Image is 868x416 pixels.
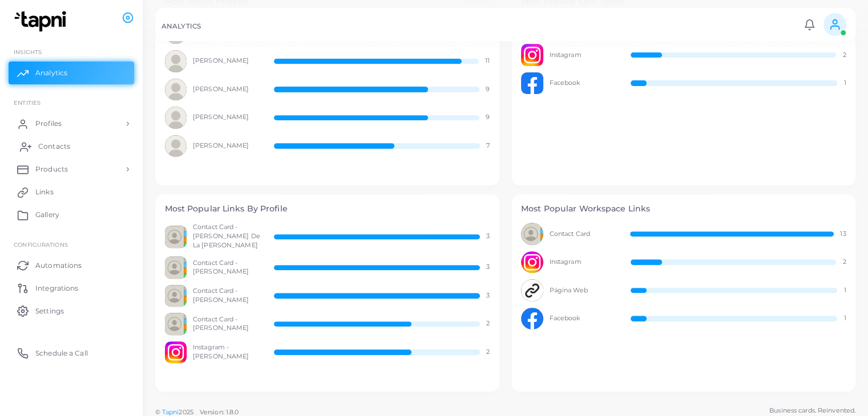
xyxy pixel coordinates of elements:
span: Products [35,164,68,174]
a: Profiles [9,112,134,135]
span: Instagram [550,51,618,60]
span: Facebook [550,314,619,323]
span: Schedule a Call [35,348,88,358]
span: [PERSON_NAME] [193,113,261,122]
h4: Most Popular Workspace Links [521,204,846,214]
a: Links [9,181,134,203]
span: INSIGHTS [14,48,42,55]
span: Contact Card - [PERSON_NAME] De La [PERSON_NAME] [193,223,261,250]
span: Instagram - [PERSON_NAME] [193,343,261,361]
img: avatar [165,285,187,307]
span: 2 [486,319,490,328]
span: Facebook [550,79,619,88]
a: Schedule a Call [9,341,134,364]
a: Tapni [162,408,179,416]
img: avatar [521,251,543,274]
img: avatar [165,50,187,72]
a: Settings [9,299,134,322]
span: [PERSON_NAME] [193,141,261,150]
span: 2 [842,51,846,60]
img: avatar [165,135,187,157]
span: Contact Card - [PERSON_NAME] [193,287,261,305]
img: avatar [165,256,187,279]
span: Version: 1.8.0 [200,408,239,416]
span: 3 [486,263,490,272]
span: 9 [486,113,490,122]
img: logo [10,11,74,32]
a: Integrations [9,276,134,299]
span: [PERSON_NAME] [193,85,261,94]
a: Automations [9,254,134,276]
a: Contacts [9,135,134,158]
span: Gallery [35,210,59,220]
img: avatar [521,308,543,330]
img: avatar [165,341,187,364]
span: 2 [486,348,490,357]
span: 1 [843,314,846,323]
span: 1 [843,286,846,295]
span: ENTITIES [14,99,41,106]
a: Gallery [9,203,134,226]
span: 3 [486,291,490,300]
img: avatar [165,313,187,335]
span: Contact Card [550,230,617,239]
span: Contacts [38,141,70,152]
img: avatar [521,279,543,301]
img: avatar [165,79,187,101]
span: Configurations [14,241,68,248]
span: 2 [842,258,846,267]
span: 7 [486,141,490,150]
span: 11 [485,56,490,66]
span: [PERSON_NAME] [193,56,261,66]
img: avatar [521,72,543,95]
span: Contact Card - [PERSON_NAME] [193,315,261,333]
span: 3 [486,232,490,241]
span: Instagram [550,258,618,267]
a: Analytics [9,62,134,84]
span: Profiles [35,119,62,129]
span: Analytics [35,68,67,78]
img: avatar [165,226,187,248]
h4: Most Popular Links By Profile [165,204,490,214]
h5: ANALYTICS [162,22,201,30]
span: 13 [840,230,846,239]
span: Business cards. Reinvented. [769,406,855,415]
span: Automations [35,260,82,271]
span: Contact Card - [PERSON_NAME] [193,259,261,277]
span: Links [35,187,54,197]
span: 1 [843,79,846,88]
img: avatar [521,44,543,66]
span: Settings [35,306,64,316]
span: Integrations [35,283,78,293]
img: avatar [165,107,187,129]
a: Products [9,158,134,181]
span: Página Web [550,286,619,295]
img: avatar [521,223,543,245]
span: 9 [486,85,490,94]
